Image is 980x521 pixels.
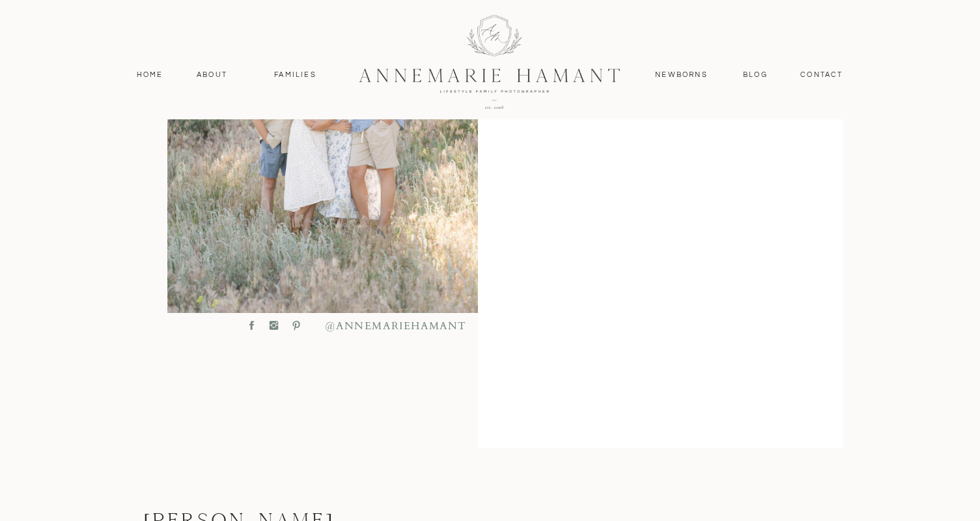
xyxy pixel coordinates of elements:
[651,69,713,81] a: Newborns
[131,69,169,81] a: Home
[740,69,771,81] a: Blog
[193,69,231,81] a: About
[325,319,410,333] p: @ANNEMARIEHAMANT
[266,69,325,81] a: Families
[794,69,850,81] a: contact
